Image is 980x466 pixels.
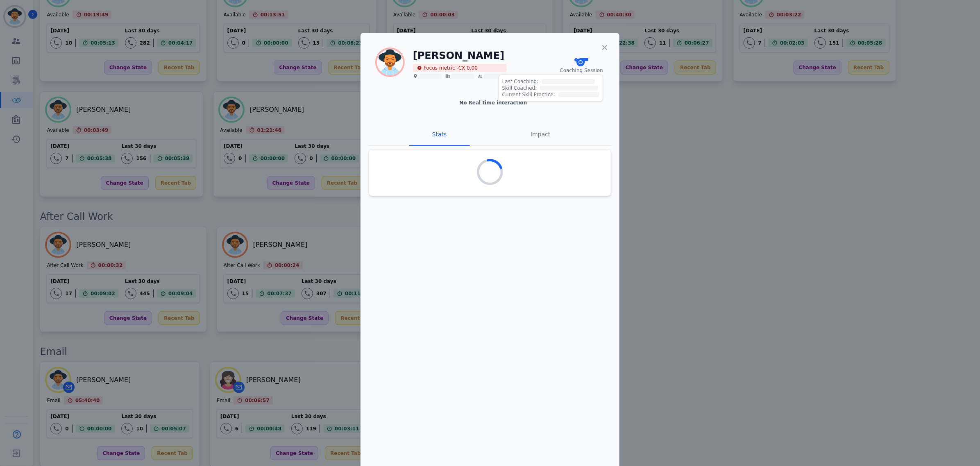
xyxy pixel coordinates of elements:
[502,85,599,91] div: Skill Coached:
[413,64,507,72] span: Focus metric - CX 0.00
[375,100,611,106] div: No Real time interaction
[432,131,447,138] span: Stats
[502,91,599,98] div: Current Skill Practice:
[531,131,550,138] span: Impact
[413,49,507,62] h1: [PERSON_NAME]
[502,78,599,85] div: Last Coaching:
[560,67,603,74] span: Coaching Session
[377,49,403,75] img: Rounded avatar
